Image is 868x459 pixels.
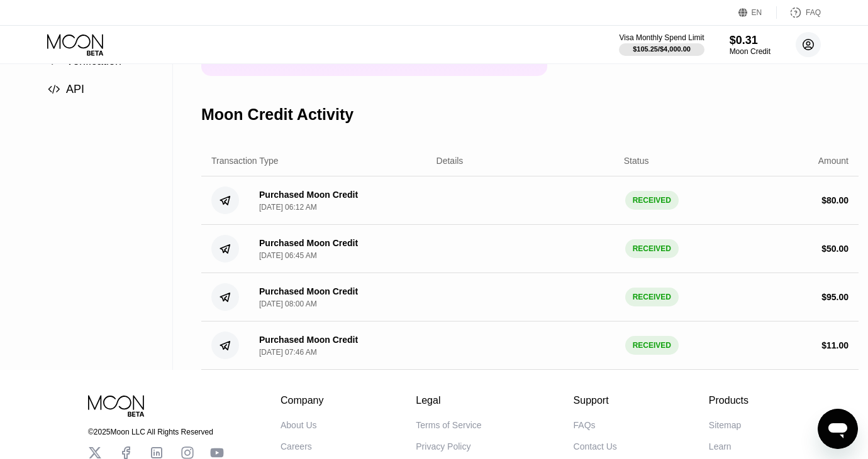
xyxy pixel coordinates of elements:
[625,191,679,210] div: RECEIVED
[624,156,649,166] div: Status
[619,33,704,56] div: Visa Monthly Spend Limit$105.25/$4,000.00
[709,420,741,430] div: Sitemap
[625,288,679,306] div: RECEIVED
[281,395,324,406] div: Company
[821,244,849,254] div: $ 50.00
[48,84,60,95] span: 
[818,409,858,449] iframe: Pulsante per aprire la finestra di messaggistica
[259,203,317,212] div: [DATE] 06:12 AM
[416,441,470,451] div: Privacy Policy
[416,420,481,430] div: Terms of Service
[211,156,279,166] div: Transaction Type
[574,420,596,430] div: FAQs
[259,348,317,357] div: [DATE] 07:46 AM
[818,156,849,166] div: Amount
[625,239,679,258] div: RECEIVED
[281,420,317,430] div: About Us
[574,441,617,451] div: Contact Us
[619,33,704,42] div: Visa Monthly Spend Limit
[437,156,464,166] div: Details
[821,292,849,302] div: $ 95.00
[281,441,312,451] div: Careers
[752,8,762,17] div: EN
[259,300,317,308] div: [DATE] 08:00 AM
[738,6,777,19] div: EN
[259,286,358,296] div: Purchased Moon Credit
[625,336,679,355] div: RECEIVED
[730,34,771,56] div: $0.31Moon Credit
[259,190,358,200] div: Purchased Moon Credit
[574,395,617,406] div: Support
[88,428,224,436] div: © 2025 Moon LLC All Rights Reserved
[259,238,358,248] div: Purchased Moon Credit
[709,395,748,406] div: Products
[806,8,821,17] div: FAQ
[416,395,481,406] div: Legal
[201,105,353,124] div: Moon Credit Activity
[259,251,317,260] div: [DATE] 06:45 AM
[259,335,358,345] div: Purchased Moon Credit
[709,441,732,451] div: Learn
[730,34,771,47] div: $0.31
[730,47,771,56] div: Moon Credit
[821,340,849,350] div: $ 11.00
[633,45,691,53] div: $105.25 / $4,000.00
[47,84,60,95] div: 
[66,83,84,95] span: API
[821,195,849,205] div: $ 80.00
[777,6,821,19] div: FAQ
